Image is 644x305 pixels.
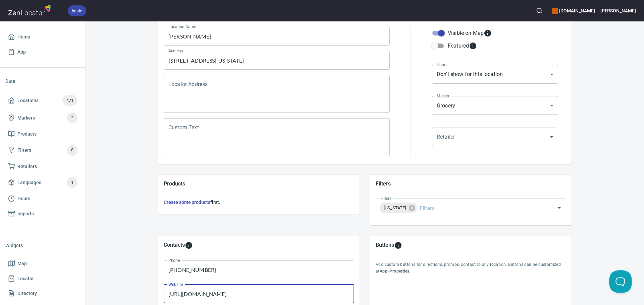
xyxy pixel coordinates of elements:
a: Imports [5,206,80,221]
span: App [17,48,26,56]
a: Home [5,29,80,45]
h5: Contacts [164,241,185,249]
span: Locations [17,96,39,105]
a: Languages1 [5,174,80,191]
button: [PERSON_NAME] [600,3,636,18]
a: Directory [5,286,80,301]
b: App [380,269,387,274]
a: Hours [5,191,80,206]
h6: [DOMAIN_NAME] [552,7,595,14]
div: Visible on Map [448,29,492,37]
div: Grocery [432,96,558,115]
iframe: Help Scout Beacon - Open [609,270,632,293]
span: 1 [67,179,77,186]
div: ​ [432,128,558,146]
span: Home [17,33,30,41]
h6: first. [164,199,354,206]
a: Locator [5,271,80,286]
span: Products [17,130,37,138]
a: Create some products [164,200,210,205]
li: Data [5,73,80,89]
h6: [PERSON_NAME] [600,7,636,14]
a: Markers2 [5,109,80,127]
span: 471 [62,97,77,104]
button: Search [532,3,547,18]
span: Imports [17,210,34,218]
a: Locations471 [5,92,80,109]
a: App [5,45,80,60]
span: Retailers [17,162,37,171]
input: Filters [418,202,544,214]
span: Locator [17,275,34,283]
svg: Whether the location is visible on the map. [484,29,492,37]
svg: To add custom contact information for locations, please go to Apps > Properties > Contacts. [185,241,193,249]
h5: Buttons [376,241,394,249]
div: [US_STATE] [380,203,417,213]
span: Directory [17,289,37,298]
div: Featured [448,42,477,50]
span: Map [17,259,27,268]
span: Filters [17,146,31,154]
span: 2 [67,114,77,122]
svg: To add custom buttons for locations, please go to Apps > Properties > Buttons. [394,241,402,249]
a: Retailers [5,159,80,174]
svg: Featured locations are moved to the top of the search results list. [469,42,477,50]
img: zenlocator [8,3,53,17]
li: Widgets [5,237,80,253]
button: Open [554,203,564,213]
a: Products [5,127,80,142]
button: color-CE600E [552,8,558,14]
span: 8 [67,146,77,154]
span: [US_STATE] [380,205,410,211]
b: Properties [389,269,409,274]
h5: Products [164,180,354,187]
span: Markers [17,114,35,122]
h5: Filters [376,180,566,187]
a: Filters8 [5,142,80,159]
p: Add custom buttons for directions, promos, contact to any location. Buttons can be customized at > . [376,261,566,275]
span: basic [68,7,86,14]
div: Don't show for this location [432,65,558,84]
span: Languages [17,178,41,187]
a: Map [5,256,80,271]
div: basic [68,5,86,16]
span: Hours [17,195,30,203]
